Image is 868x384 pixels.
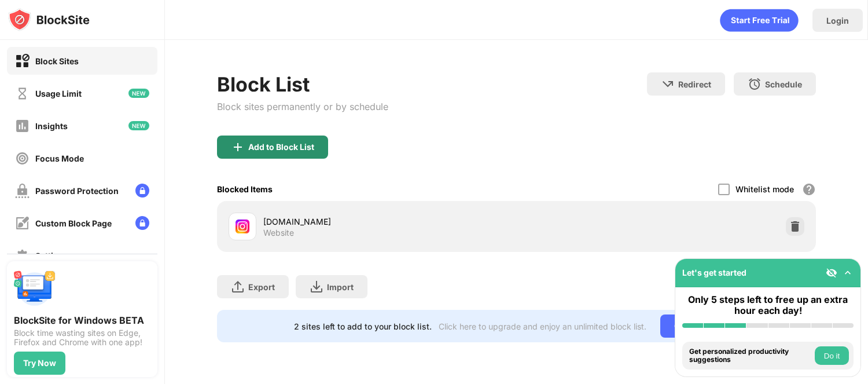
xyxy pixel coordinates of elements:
[15,54,30,68] img: block-on.svg
[842,267,854,279] img: omni-setup-toggle.svg
[678,79,711,89] div: Redirect
[720,9,799,32] div: animation
[826,16,849,25] div: Login
[826,267,837,279] img: eye-not-visible.svg
[439,321,646,331] div: Click here to upgrade and enjoy an unlimited block list.
[135,216,149,230] img: lock-menu.svg
[15,216,30,231] img: customize-block-page-off.svg
[735,184,794,194] div: Whitelist mode
[35,186,119,196] div: Password Protection
[15,184,30,198] img: password-protection-off.svg
[35,218,112,228] div: Custom Block Page
[14,268,56,310] img: push-desktop.svg
[128,89,149,98] img: new-icon.svg
[35,56,79,66] div: Block Sites
[35,89,82,98] div: Usage Limit
[248,282,275,292] div: Export
[8,8,90,31] img: logo-blocksite.svg
[765,79,802,89] div: Schedule
[294,321,432,331] div: 2 sites left to add to your block list.
[217,101,388,112] div: Block sites permanently or by schedule
[128,121,149,130] img: new-icon.svg
[35,121,68,131] div: Insights
[682,294,854,316] div: Only 5 steps left to free up an extra hour each day!
[217,184,273,194] div: Blocked Items
[14,328,150,347] div: Block time wasting sites on Edge, Firefox and Chrome with one app!
[327,282,354,292] div: Import
[682,268,746,277] div: Let's get started
[815,346,849,365] button: Do it
[263,228,294,238] div: Website
[15,86,30,101] img: time-usage-off.svg
[23,359,56,368] div: Try Now
[217,72,388,96] div: Block List
[15,119,30,133] img: insights-off.svg
[35,251,68,261] div: Settings
[248,142,314,152] div: Add to Block List
[236,220,249,233] img: favicons
[35,153,84,163] div: Focus Mode
[15,151,30,166] img: focus-off.svg
[263,215,517,228] div: [DOMAIN_NAME]
[660,314,740,338] div: Go Unlimited
[14,314,150,326] div: BlockSite for Windows BETA
[689,348,812,364] div: Get personalized productivity suggestions
[135,184,149,198] img: lock-menu.svg
[15,248,30,263] img: settings-off.svg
